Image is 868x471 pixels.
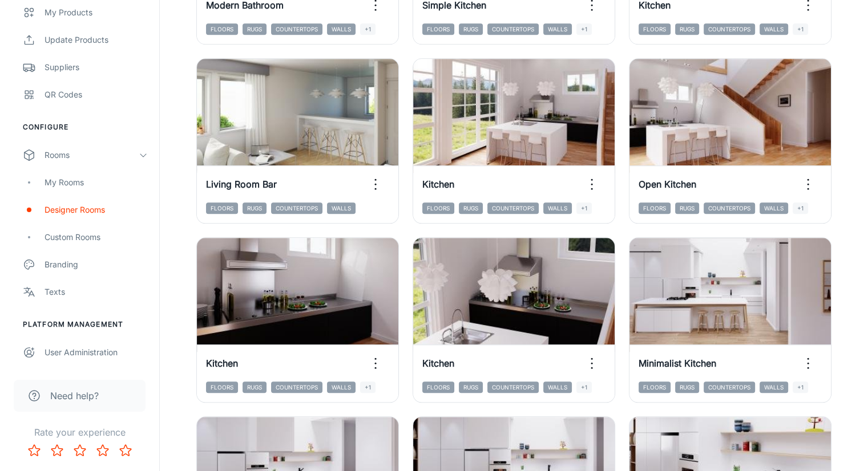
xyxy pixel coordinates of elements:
div: Custom Rooms [45,231,148,243]
span: Countertops [487,381,539,393]
span: Floors [206,23,238,35]
button: Rate 1 star [23,439,46,462]
span: Rugs [675,202,699,214]
h6: Kitchen [422,356,454,370]
span: Walls [543,202,572,214]
div: My Rooms [45,176,148,189]
span: Floors [422,381,454,393]
span: Rugs [459,202,483,214]
span: Walls [327,381,356,393]
span: Floors [422,202,454,214]
div: Branding [45,258,148,271]
span: Rugs [243,202,267,214]
div: Designer Rooms [45,204,148,216]
button: Rate 2 star [46,439,68,462]
span: Countertops [704,381,755,393]
button: Rate 5 star [114,439,137,462]
h6: Living Room Bar [206,177,277,191]
div: QR Codes [45,88,148,101]
span: +1 [576,23,592,35]
span: +1 [793,23,808,35]
span: Floors [206,202,238,214]
span: Rugs [459,23,483,35]
span: +1 [793,381,808,393]
span: Countertops [704,23,755,35]
span: Rugs [243,381,267,393]
span: Rugs [459,381,483,393]
span: Walls [327,202,356,214]
span: Countertops [704,202,755,214]
div: My Products [45,6,148,19]
div: Rooms [45,149,139,161]
span: +1 [576,202,592,214]
span: Walls [543,381,572,393]
span: Walls [327,23,356,35]
button: Rate 3 star [68,439,91,462]
span: Walls [543,23,572,35]
span: Countertops [487,23,539,35]
span: Walls [760,23,788,35]
span: Countertops [487,202,539,214]
span: Rugs [675,23,699,35]
span: +1 [793,202,808,214]
h6: Kitchen [422,177,454,191]
span: Floors [639,202,671,214]
span: Walls [760,381,788,393]
span: Countertops [271,23,322,35]
span: Rugs [243,23,267,35]
h6: Minimalist Kitchen [639,356,716,370]
span: Floors [639,381,671,393]
span: Walls [760,202,788,214]
span: +1 [360,23,376,35]
span: +1 [576,381,592,393]
h6: Kitchen [206,356,238,370]
button: Rate 4 star [91,439,114,462]
div: User Administration [45,346,148,359]
span: Rugs [675,381,699,393]
p: Rate your experience [9,425,150,439]
span: +1 [360,381,376,393]
span: Floors [422,23,454,35]
div: Update Products [45,34,148,46]
span: Need help? [50,389,99,403]
span: Floors [206,381,238,393]
span: Countertops [271,202,322,214]
h6: Open Kitchen [639,177,696,191]
div: Suppliers [45,61,148,74]
span: Floors [639,23,671,35]
div: Texts [45,286,148,298]
span: Countertops [271,381,322,393]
